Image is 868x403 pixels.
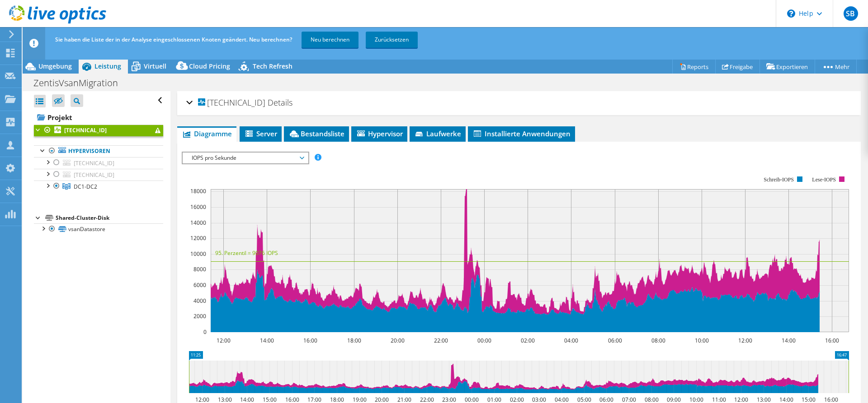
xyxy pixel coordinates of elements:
[34,125,163,136] a: [TECHNICAL_ID]
[189,62,230,70] span: Cloud Pricing
[302,32,359,48] a: Neu berechnen
[74,171,114,179] span: [TECHNICAL_ID]
[64,126,107,134] b: [TECHNICAL_ID]
[477,337,491,344] text: 00:00
[182,129,232,138] span: Diagramme
[787,9,795,18] svg: \n
[190,250,206,258] text: 10000
[288,129,344,138] span: Bestandsliste
[190,234,206,242] text: 12000
[215,249,278,257] text: 95. Perzentil = 9076 IOPS
[56,213,163,223] div: Shared-Cluster-Disk
[844,6,858,21] span: SB
[268,97,292,108] span: Details
[193,312,206,320] text: 2000
[190,219,206,227] text: 14000
[34,169,163,181] a: [TECHNICAL_ID]
[672,60,716,74] a: Reports
[55,36,292,43] span: Sie haben die Liste der in der Analyse eingeschlossenen Knoten geändert. Neu berechnen?
[34,181,163,192] a: DC1-DC2
[812,176,836,183] text: Lese-IOPS
[564,337,578,344] text: 04:00
[29,78,132,88] h1: ZentisVsanMigration
[193,297,206,305] text: 4000
[203,328,207,336] text: 0
[764,176,794,183] text: Schreib-IOPS
[825,337,839,344] text: 16:00
[782,337,796,344] text: 14:00
[366,32,418,48] a: Zurücksetzen
[244,129,277,138] span: Server
[193,281,206,289] text: 6000
[695,337,709,344] text: 10:00
[347,337,361,344] text: 18:00
[434,337,448,344] text: 22:00
[651,337,665,344] text: 08:00
[391,337,405,344] text: 20:00
[34,110,163,125] a: Projekt
[190,187,206,195] text: 18000
[521,337,535,344] text: 02:00
[217,337,231,344] text: 12:00
[715,60,760,74] a: Freigabe
[356,129,403,138] span: Hypervisor
[74,183,97,190] span: DC1-DC2
[38,62,72,70] span: Umgebung
[738,337,752,344] text: 12:00
[303,337,317,344] text: 16:00
[198,98,265,107] span: [TECHNICAL_ID]
[759,60,815,74] a: Exportieren
[414,129,461,138] span: Laufwerke
[253,62,292,70] span: Tech Refresh
[34,223,163,235] a: vsanDatastore
[815,60,857,74] a: Mehr
[608,337,622,344] text: 06:00
[472,129,571,138] span: Installierte Anwendungen
[190,203,206,211] text: 16000
[193,265,206,273] text: 8000
[34,157,163,169] a: [TECHNICAL_ID]
[34,145,163,157] a: Hypervisoren
[74,159,114,167] span: [TECHNICAL_ID]
[187,153,303,163] span: IOPS pro Sekunde
[94,62,121,70] span: Leistung
[144,62,166,70] span: Virtuell
[260,337,274,344] text: 14:00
